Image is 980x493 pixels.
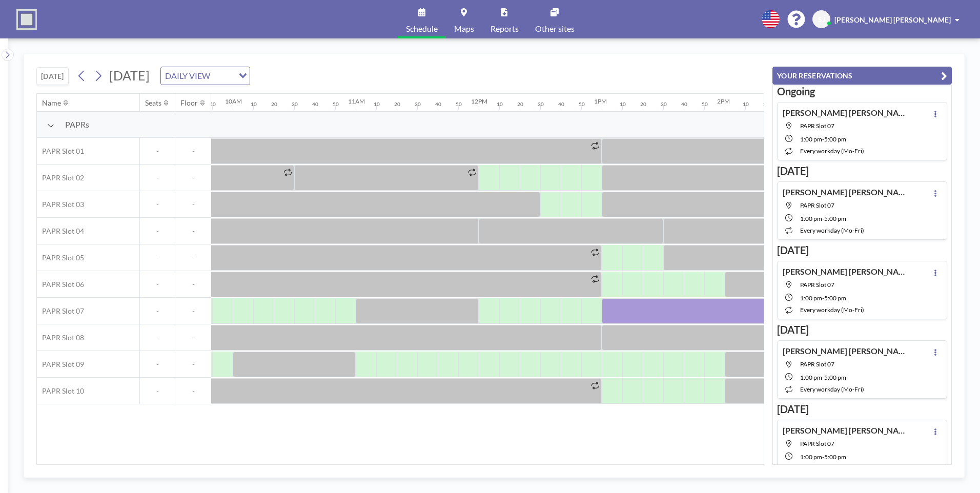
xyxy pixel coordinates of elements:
[681,101,687,108] div: 40
[292,101,298,108] div: 30
[140,227,175,236] span: -
[783,346,911,356] h4: [PERSON_NAME] [PERSON_NAME]
[800,374,822,381] span: 1:00 PM
[456,101,462,108] div: 50
[834,15,951,24] span: [PERSON_NAME] [PERSON_NAME]
[109,68,150,83] span: [DATE]
[594,97,607,105] div: 1PM
[37,280,84,289] span: PAPR Slot 06
[175,147,211,156] span: -
[800,135,822,143] span: 1:00 PM
[312,101,318,108] div: 40
[37,253,84,262] span: PAPR Slot 05
[271,101,277,108] div: 20
[824,453,846,461] span: 5:00 PM
[777,244,947,257] h3: [DATE]
[210,101,216,108] div: 50
[661,101,667,108] div: 30
[822,215,824,222] span: -
[140,200,175,209] span: -
[822,374,824,381] span: -
[800,147,864,155] span: every workday (Mo-Fri)
[65,119,89,130] span: PAPRs
[333,101,339,108] div: 50
[374,101,380,108] div: 10
[800,385,864,393] span: every workday (Mo-Fri)
[800,453,822,461] span: 1:00 PM
[175,200,211,209] span: -
[140,173,175,182] span: -
[36,67,69,85] button: [DATE]
[777,85,947,98] h3: Ongoing
[37,306,84,316] span: PAPR Slot 07
[163,69,212,83] span: DAILY VIEW
[42,98,61,108] div: Name
[145,98,161,108] div: Seats
[213,69,233,83] input: Search for option
[37,227,84,236] span: PAPR Slot 04
[454,25,474,33] span: Maps
[783,187,911,197] h4: [PERSON_NAME] [PERSON_NAME]
[717,97,730,105] div: 2PM
[538,101,544,108] div: 30
[558,101,564,108] div: 40
[415,101,421,108] div: 30
[800,360,834,368] span: PAPR Slot 07
[822,453,824,461] span: -
[140,333,175,342] span: -
[822,294,824,302] span: -
[491,25,519,33] span: Reports
[800,306,864,314] span: every workday (Mo-Fri)
[824,135,846,143] span: 5:00 PM
[579,101,585,108] div: 50
[800,294,822,302] span: 1:00 PM
[620,101,626,108] div: 10
[251,101,257,108] div: 10
[225,97,242,105] div: 10AM
[535,25,575,33] span: Other sites
[818,15,825,24] span: SJ
[800,440,834,447] span: PAPR Slot 07
[435,101,441,108] div: 40
[824,374,846,381] span: 5:00 PM
[175,280,211,289] span: -
[743,101,749,108] div: 10
[777,403,947,416] h3: [DATE]
[37,386,84,396] span: PAPR Slot 10
[175,360,211,369] span: -
[37,173,84,182] span: PAPR Slot 02
[822,135,824,143] span: -
[406,25,438,33] span: Schedule
[140,253,175,262] span: -
[140,280,175,289] span: -
[37,147,84,156] span: PAPR Slot 01
[180,98,198,108] div: Floor
[824,215,846,222] span: 5:00 PM
[175,333,211,342] span: -
[37,333,84,342] span: PAPR Slot 08
[800,227,864,234] span: every workday (Mo-Fri)
[175,227,211,236] span: -
[800,281,834,289] span: PAPR Slot 07
[772,67,952,85] button: YOUR RESERVATIONS
[140,306,175,316] span: -
[175,306,211,316] span: -
[783,425,911,436] h4: [PERSON_NAME] [PERSON_NAME]
[800,201,834,209] span: PAPR Slot 07
[471,97,487,105] div: 12PM
[800,122,834,130] span: PAPR Slot 07
[497,101,503,108] div: 10
[777,165,947,177] h3: [DATE]
[702,101,708,108] div: 50
[140,360,175,369] span: -
[348,97,365,105] div: 11AM
[37,360,84,369] span: PAPR Slot 09
[640,101,646,108] div: 20
[763,101,769,108] div: 20
[824,294,846,302] span: 5:00 PM
[777,323,947,336] h3: [DATE]
[140,147,175,156] span: -
[175,386,211,396] span: -
[394,101,400,108] div: 20
[517,101,523,108] div: 20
